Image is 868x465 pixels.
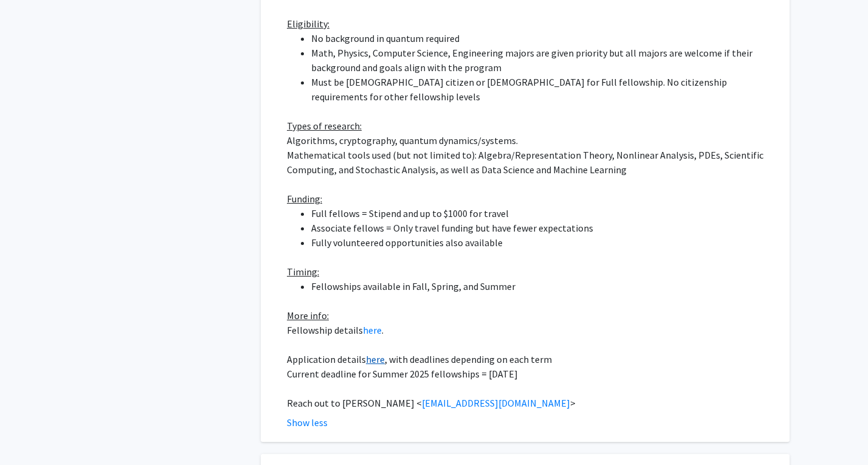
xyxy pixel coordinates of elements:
[287,18,329,30] u: Eligibility:
[287,396,773,410] p: Reach out to [PERSON_NAME] < >
[311,31,773,46] li: No background in quantum required
[287,193,322,205] u: Funding:
[311,46,773,75] li: Math, Physics, Computer Science, Engineering majors are given priority but all majors are welcome...
[9,410,52,456] iframe: Chat
[287,367,773,381] p: Current deadline for Summer 2025 fellowships = [DATE]
[287,415,328,430] button: Show less
[287,120,362,132] u: Types of research:
[287,323,773,337] p: Fellowship details .
[363,324,382,336] a: here
[287,266,319,278] u: Timing:
[366,353,385,365] a: here
[287,148,773,177] p: Mathematical tools used (but not limited to): Algebra/Representation Theory, Nonlinear Analysis, ...
[287,352,773,367] p: Application details , with deadlines depending on each term
[287,133,773,148] p: Algorithms, cryptography, quantum dynamics/systems.
[311,279,773,294] li: Fellowships available in Fall, Spring, and Summer
[287,309,329,322] u: More info:
[311,75,773,104] li: Must be [DEMOGRAPHIC_DATA] citizen or [DEMOGRAPHIC_DATA] for Full fellowship. No citizenship requ...
[311,221,773,235] li: Associate fellows = Only travel funding but have fewer expectations
[422,397,570,409] a: [EMAIL_ADDRESS][DOMAIN_NAME]
[311,235,773,250] li: Fully volunteered opportunities also available
[311,206,773,221] li: Full fellows = Stipend and up to $1000 for travel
